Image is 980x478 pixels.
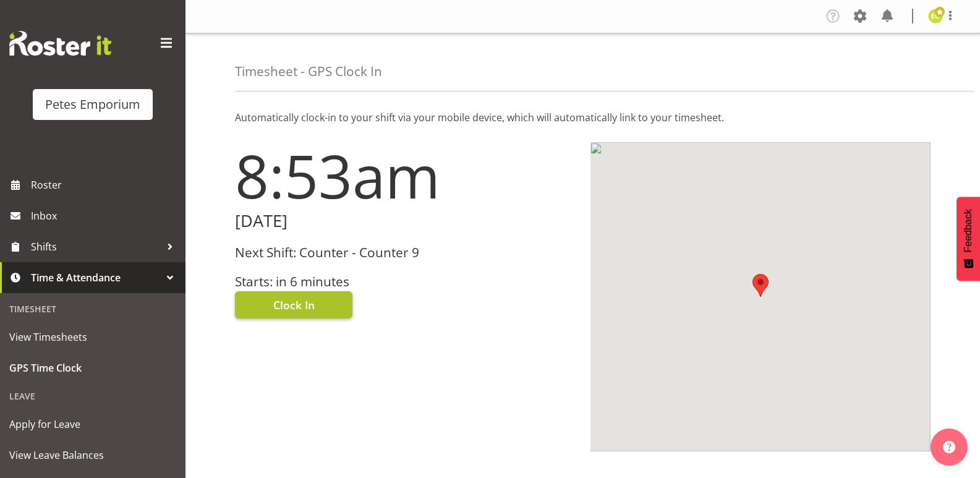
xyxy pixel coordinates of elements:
[235,110,931,125] p: Automatically clock-in to your shift via your mobile device, which will automatically link to you...
[235,291,352,318] button: Clock In
[31,176,179,194] span: Roster
[3,409,182,440] a: Apply for Leave
[3,322,182,352] a: View Timesheets
[9,359,176,377] span: GPS Time Clock
[3,296,182,322] div: Timesheet
[9,415,176,433] span: Apply for Leave
[235,245,576,260] h3: Next Shift: Counter - Counter 9
[3,383,182,409] div: Leave
[9,328,176,346] span: View Timesheets
[45,95,140,114] div: Petes Emporium
[943,441,955,453] img: help-xxl-2.png
[3,440,182,471] a: View Leave Balances
[928,9,943,23] img: emma-croft7499.jpg
[31,207,179,225] span: Inbox
[273,297,315,313] span: Clock In
[957,197,980,281] button: Feedback - Show survey
[31,237,161,256] span: Shifts
[235,64,382,79] h4: Timesheet - GPS Clock In
[9,31,111,56] img: Rosterit website logo
[31,268,161,287] span: Time & Attendance
[235,275,576,289] h3: Starts: in 6 minutes
[9,446,176,464] span: View Leave Balances
[3,352,182,383] a: GPS Time Clock
[963,209,974,252] span: Feedback
[235,142,576,209] h1: 8:53am
[235,211,576,231] h2: [DATE]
